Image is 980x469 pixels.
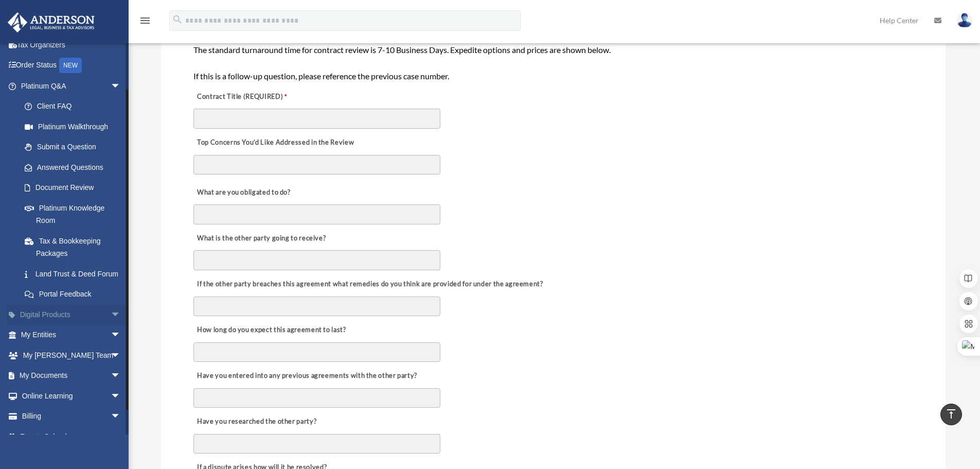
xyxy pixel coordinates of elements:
[7,55,136,76] a: Order StatusNEW
[111,406,131,427] span: arrow_drop_down
[7,366,136,386] a: My Documentsarrow_drop_down
[940,404,962,425] a: vertical_align_top
[14,284,136,305] a: Portal Feedback
[193,369,420,384] label: Have you entered into any previous agreements with the other party?
[7,386,136,406] a: Online Learningarrow_drop_down
[7,325,136,345] a: My Entitiesarrow_drop_down
[14,198,136,231] a: Platinum Knowledge Room
[111,345,131,366] span: arrow_drop_down
[139,18,151,27] a: menu
[193,415,319,429] label: Have you researched the other party?
[14,264,136,284] a: Land Trust & Deed Forum
[7,304,136,325] a: Digital Productsarrow_drop_down
[957,13,972,28] img: User Pic
[945,408,957,420] i: vertical_align_top
[193,43,913,83] div: The standard turnaround time for contract review is 7-10 Business Days. Expedite options and pric...
[59,58,82,73] div: NEW
[14,116,136,137] a: Platinum Walkthrough
[193,277,546,291] label: If the other party breaches this agreement what remedies do you think are provided for under the ...
[14,96,136,117] a: Client FAQ
[7,406,136,427] a: Billingarrow_drop_down
[7,426,136,447] a: Events Calendar
[111,76,131,97] span: arrow_drop_down
[111,304,131,325] span: arrow_drop_down
[172,14,183,25] i: search
[5,12,98,32] img: Anderson Advisors Platinum Portal
[7,345,136,366] a: My [PERSON_NAME] Teamarrow_drop_down
[193,90,296,104] label: Contract Title (REQUIRED)
[139,14,151,27] i: menu
[14,178,131,198] a: Document Review
[7,76,136,96] a: Platinum Q&Aarrow_drop_down
[193,231,329,246] label: What is the other party going to receive?
[14,231,136,264] a: Tax & Bookkeeping Packages
[14,137,136,158] a: Submit a Question
[14,157,136,178] a: Answered Questions
[7,34,136,55] a: Tax Organizers
[193,135,357,150] label: Top Concerns You’d Like Addressed in the Review
[193,185,296,200] label: What are you obligated to do?
[111,325,131,346] span: arrow_drop_down
[111,366,131,387] span: arrow_drop_down
[111,386,131,407] span: arrow_drop_down
[193,323,349,338] label: How long do you expect this agreement to last?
